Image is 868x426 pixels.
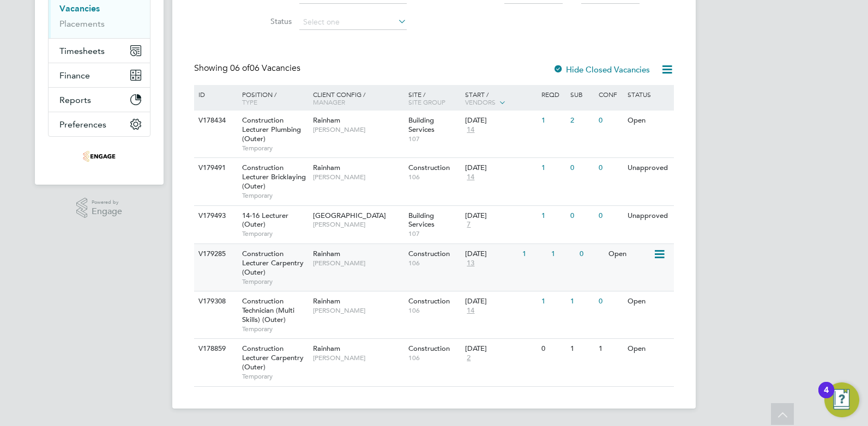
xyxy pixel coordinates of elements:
[465,98,496,106] span: Vendors
[59,119,106,130] span: Preferences
[242,229,308,238] span: Temporary
[408,344,450,353] span: Construction
[234,85,310,111] div: Position /
[625,111,672,131] div: Open
[49,88,150,112] button: Reports
[568,206,596,226] div: 0
[92,198,122,207] span: Powered by
[596,206,624,226] div: 0
[539,206,567,226] div: 1
[465,220,472,229] span: 7
[465,116,536,125] div: [DATE]
[465,173,476,182] span: 14
[465,249,517,259] div: [DATE]
[242,296,294,324] span: Construction Technician (Multi Skills) (Outer)
[196,244,234,264] div: V179285
[48,148,150,165] a: Go to home page
[408,296,450,306] span: Construction
[408,229,460,238] span: 107
[310,85,406,111] div: Client Config /
[92,207,122,216] span: Engage
[196,206,234,226] div: V179493
[606,244,653,264] div: Open
[625,85,672,104] div: Status
[568,291,596,312] div: 1
[465,125,476,135] span: 14
[625,206,672,226] div: Unapproved
[242,163,306,191] span: Construction Lecturer Bricklaying (Outer)
[242,372,308,381] span: Temporary
[59,46,105,56] span: Timesheets
[824,382,859,417] button: Open Resource Center, 4 new notifications
[313,354,403,362] span: [PERSON_NAME]
[465,211,536,221] div: [DATE]
[406,85,463,111] div: Site /
[539,291,567,312] div: 1
[242,191,308,200] span: Temporary
[408,163,450,172] span: Construction
[465,306,476,315] span: 14
[49,112,150,136] button: Preferences
[568,158,596,178] div: 0
[230,63,250,74] span: 06 of
[313,344,340,353] span: Rainham
[548,244,577,264] div: 1
[196,111,234,131] div: V178434
[553,64,650,75] label: Hide Closed Vacancies
[196,339,234,359] div: V178859
[539,111,567,131] div: 1
[625,158,672,178] div: Unapproved
[462,85,539,112] div: Start /
[596,111,624,131] div: 0
[242,144,308,153] span: Temporary
[299,15,407,30] input: Select one
[83,148,116,165] img: omniapeople-logo-retina.png
[313,98,345,106] span: Manager
[242,325,308,333] span: Temporary
[465,259,476,268] span: 13
[568,111,596,131] div: 2
[242,249,304,277] span: Construction Lecturer Carpentry (Outer)
[465,354,472,363] span: 2
[313,249,340,258] span: Rainham
[49,39,150,63] button: Timesheets
[313,306,403,315] span: [PERSON_NAME]
[408,135,460,143] span: 107
[596,158,624,178] div: 0
[596,85,624,104] div: Conf
[625,291,672,312] div: Open
[313,220,403,229] span: [PERSON_NAME]
[539,339,567,359] div: 0
[539,158,567,178] div: 1
[49,63,150,87] button: Finance
[196,158,234,178] div: V179491
[408,115,435,134] span: Building Services
[194,63,303,74] div: Showing
[408,306,460,315] span: 106
[577,244,605,264] div: 0
[196,85,234,104] div: ID
[539,85,567,104] div: Reqd
[229,16,292,26] label: Status
[568,85,596,104] div: Sub
[59,19,105,29] a: Placements
[242,98,257,106] span: Type
[408,98,445,106] span: Site Group
[408,211,435,229] span: Building Services
[313,173,403,181] span: [PERSON_NAME]
[824,390,829,404] div: 4
[596,339,624,359] div: 1
[568,339,596,359] div: 1
[596,291,624,312] div: 0
[313,125,403,134] span: [PERSON_NAME]
[230,63,300,74] span: 06 Vacancies
[76,198,123,218] a: Powered byEngage
[408,259,460,267] span: 106
[408,249,450,258] span: Construction
[59,3,100,14] a: Vacancies
[520,244,548,264] div: 1
[313,296,340,306] span: Rainham
[59,70,90,81] span: Finance
[313,211,386,220] span: [GEOGRAPHIC_DATA]
[242,277,308,286] span: Temporary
